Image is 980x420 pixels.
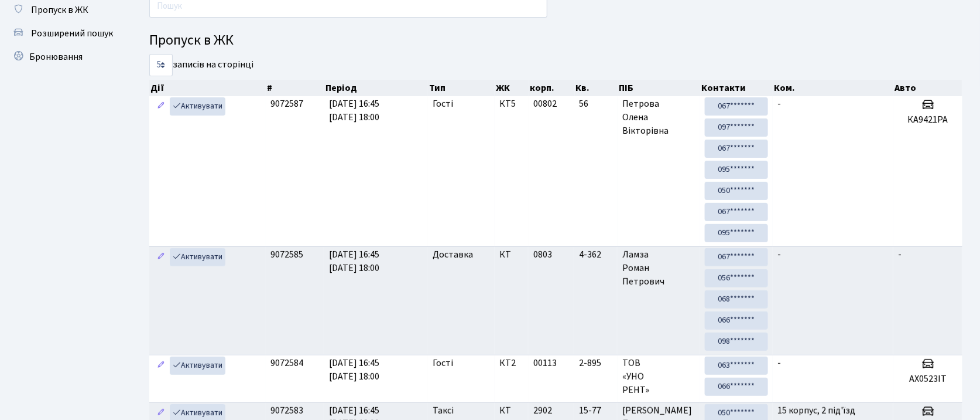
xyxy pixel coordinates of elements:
[777,97,781,110] span: -
[154,97,168,116] a: Редагувати
[777,404,855,417] span: 15 корпус, 2 під'їзд
[499,357,525,370] span: КТ2
[618,80,701,96] th: ПІБ
[270,357,303,370] span: 9072584
[6,45,123,69] a: Бронювання
[499,404,525,418] span: КТ
[898,374,958,385] h5: АХ0523ІТ
[149,32,962,49] h4: Пропуск в ЖК
[324,80,428,96] th: Період
[170,357,225,375] a: Активувати
[533,97,557,110] span: 00802
[622,97,695,138] span: Петрова Олена Вікторівна
[579,357,613,370] span: 2-895
[622,248,695,289] span: Ламза Роман Петрович
[777,248,781,261] span: -
[433,404,454,418] span: Таксі
[428,80,495,96] th: Тип
[266,80,324,96] th: #
[149,80,266,96] th: Дії
[622,357,695,397] span: ТОВ «УНО РЕНТ»
[894,80,963,96] th: Авто
[575,80,618,96] th: Кв.
[579,97,613,111] span: 56
[533,357,557,370] span: 00113
[579,248,613,262] span: 4-362
[31,4,88,16] span: Пропуск в ЖК
[529,80,575,96] th: корп.
[777,357,781,370] span: -
[170,97,225,116] a: Активувати
[170,248,225,266] a: Активувати
[898,114,958,126] h5: КА9421РА
[29,50,83,63] span: Бронювання
[270,97,303,110] span: 9072587
[701,80,773,96] th: Контакти
[533,404,552,417] span: 2902
[533,248,552,261] span: 0803
[149,54,173,76] select: записів на сторінці
[499,248,525,262] span: КТ
[154,248,168,266] a: Редагувати
[329,97,379,124] span: [DATE] 16:45 [DATE] 18:00
[329,357,379,383] span: [DATE] 16:45 [DATE] 18:00
[6,22,123,45] a: Розширений пошук
[31,27,113,40] span: Розширений пошук
[898,248,902,261] span: -
[495,80,529,96] th: ЖК
[154,357,168,375] a: Редагувати
[329,248,379,275] span: [DATE] 16:45 [DATE] 18:00
[499,97,525,111] span: КТ5
[773,80,894,96] th: Ком.
[270,248,303,261] span: 9072585
[433,357,453,370] span: Гості
[579,404,613,418] span: 15-77
[270,404,303,417] span: 9072583
[149,54,253,76] label: записів на сторінці
[433,97,453,111] span: Гості
[433,248,473,262] span: Доставка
